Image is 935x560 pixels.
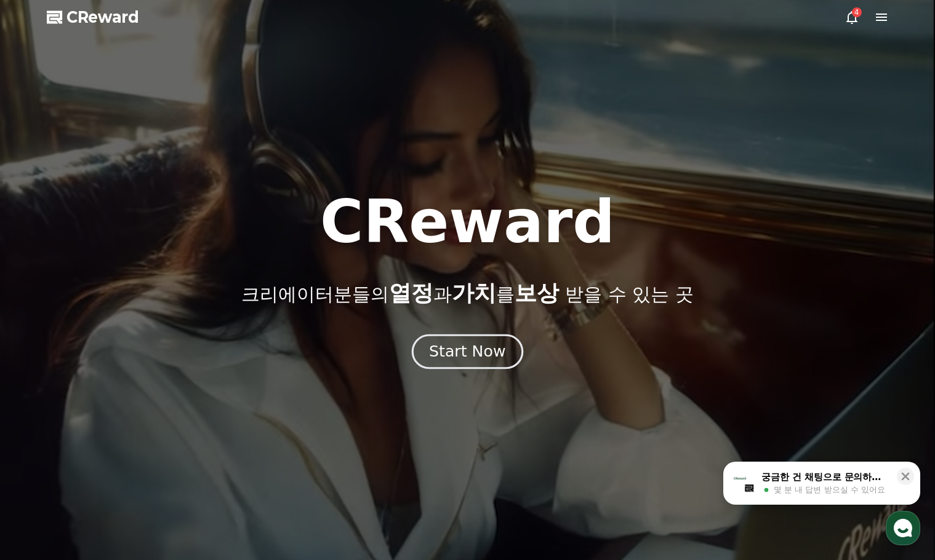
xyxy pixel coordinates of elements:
[81,390,159,420] a: 대화
[39,408,46,418] span: 홈
[429,341,505,362] div: Start Now
[4,390,81,420] a: 홈
[389,280,433,306] span: 열정
[515,280,559,306] span: 보상
[113,409,127,419] span: 대화
[66,7,139,27] span: CReward
[452,280,496,306] span: 가치
[414,347,521,359] a: Start Now
[241,281,693,306] p: 크리에이터분들의 과 를 받을 수 있는 곳
[47,7,139,27] a: CReward
[190,408,205,418] span: 설정
[852,7,862,17] div: 4
[845,10,859,25] a: 4
[159,390,236,420] a: 설정
[320,192,615,251] h1: CReward
[412,334,523,369] button: Start Now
